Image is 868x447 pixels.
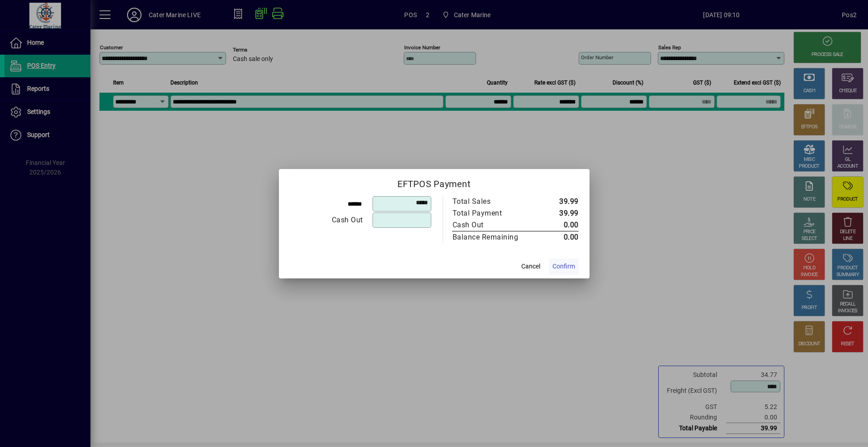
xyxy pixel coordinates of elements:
[552,262,575,271] span: Confirm
[453,232,528,243] div: Balance Remaining
[538,196,579,207] td: 39.99
[279,169,590,195] h2: EFTPOS Payment
[538,231,579,243] td: 0.00
[549,259,579,275] button: Confirm
[453,220,528,231] div: Cash Out
[538,207,579,219] td: 39.99
[538,219,579,231] td: 0.00
[516,259,545,275] button: Cancel
[452,207,538,219] td: Total Payment
[290,215,363,226] div: Cash Out
[521,262,540,271] span: Cancel
[452,196,538,207] td: Total Sales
